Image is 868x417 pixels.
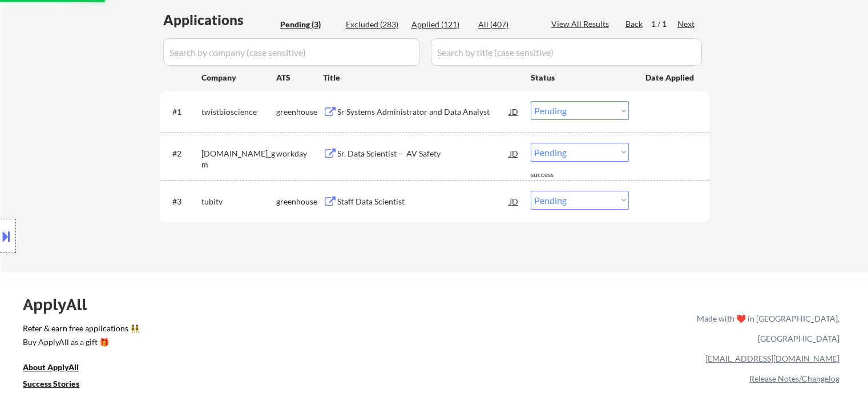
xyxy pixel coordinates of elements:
div: Staff Data Scientist [337,196,510,207]
div: JD [508,143,520,163]
div: JD [508,101,520,122]
input: Search by company (case sensitive) [163,38,420,66]
div: twistbioscience [201,106,276,118]
div: Date Applied [645,72,696,83]
div: Back [625,18,644,30]
div: Excluded (283) [346,19,403,30]
div: greenhouse [276,196,323,207]
div: workday [276,148,323,159]
div: tubitv [201,196,276,207]
input: Search by title (case sensitive) [431,38,702,66]
div: 1 / 1 [651,18,677,30]
div: Title [323,72,520,83]
div: [DOMAIN_NAME]_gm [201,148,276,170]
div: Applications [163,13,276,27]
div: Next [677,18,696,30]
div: Sr Systems Administrator and Data Analyst [337,106,510,118]
div: All (407) [478,19,535,30]
div: ATS [276,72,323,83]
div: Pending (3) [280,19,337,30]
div: greenhouse [276,106,323,118]
div: Status [531,67,629,87]
div: success [531,170,576,180]
a: [EMAIL_ADDRESS][DOMAIN_NAME] [705,354,839,363]
div: Applied (121) [411,19,469,30]
div: Sr. Data Scientist – AV Safety [337,148,510,159]
div: Company [201,72,276,83]
a: Release Notes/Changelog [749,374,839,383]
div: View All Results [551,18,612,30]
a: Refer & earn free applications 👯‍♀️ [23,324,458,336]
div: Made with ❤️ in [GEOGRAPHIC_DATA], [GEOGRAPHIC_DATA] [692,308,839,348]
div: JD [508,191,520,211]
